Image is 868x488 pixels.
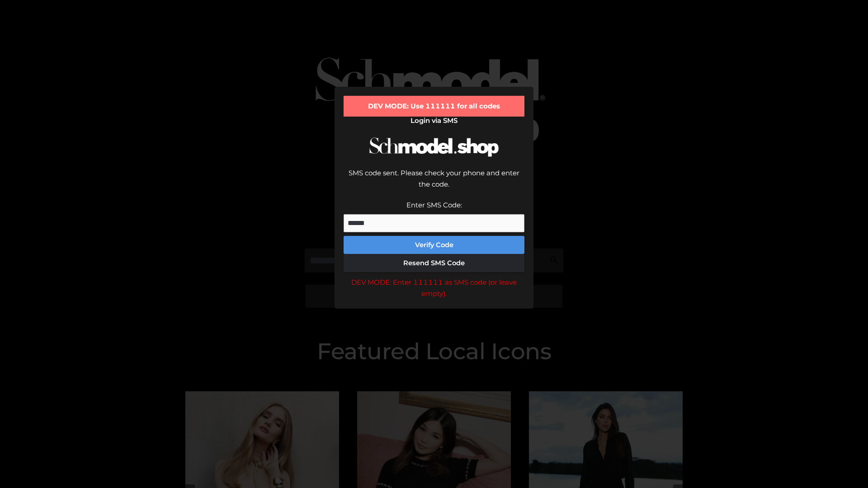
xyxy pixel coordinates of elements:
h2: Login via SMS [344,117,524,125]
label: Enter SMS Code: [406,201,462,209]
div: DEV MODE: Use 111111 for all codes [344,96,524,117]
div: DEV MODE: Enter 111111 as SMS code (or leave empty). [344,277,524,300]
img: Schmodel Logo [366,129,502,165]
button: Verify Code [344,236,524,254]
button: Resend SMS Code [344,254,524,272]
div: SMS code sent. Please check your phone and enter the code. [344,167,524,199]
